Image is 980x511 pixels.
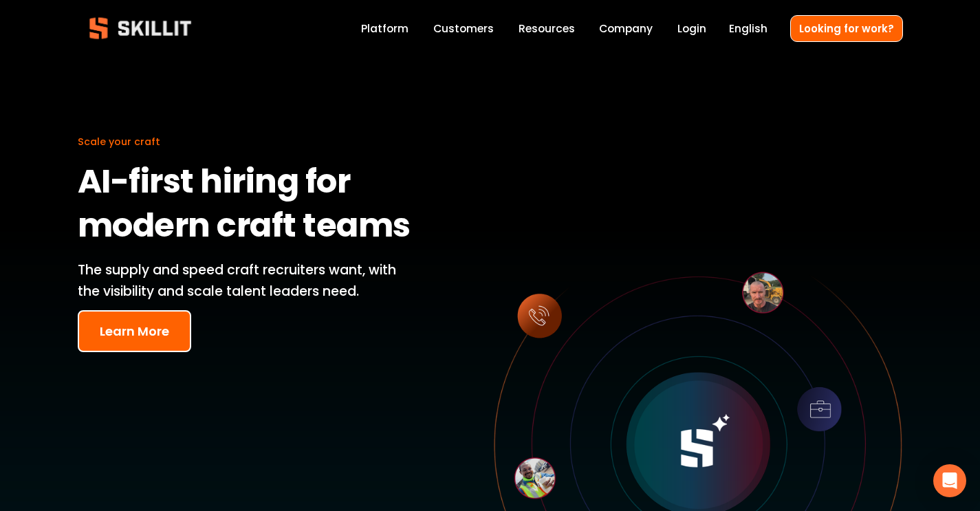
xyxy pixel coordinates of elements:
[729,21,767,36] span: English
[790,15,903,42] a: Looking for work?
[78,8,203,49] img: Skillit
[78,135,160,149] span: Scale your craft
[433,19,494,38] a: Customers
[519,19,575,38] a: folder dropdown
[729,19,767,38] div: language picker
[78,156,411,257] strong: AI-first hiring for modern craft teams
[933,464,966,497] div: Open Intercom Messenger
[78,310,191,352] button: Learn More
[519,21,575,36] span: Resources
[599,19,653,38] a: Company
[361,19,409,38] a: Platform
[78,260,417,302] p: The supply and speed craft recruiters want, with the visibility and scale talent leaders need.
[677,19,706,38] a: Login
